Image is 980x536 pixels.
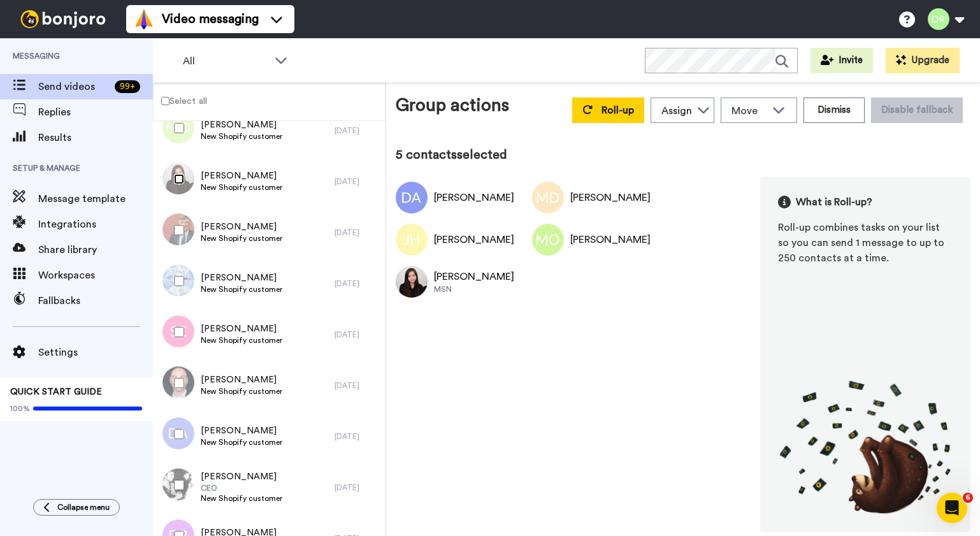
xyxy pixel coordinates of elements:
[803,98,865,123] button: Dismiss
[201,284,282,294] span: New Shopify customer
[201,493,282,503] span: New Shopify customer
[602,105,634,115] span: Roll-up
[335,228,379,238] div: [DATE]
[434,190,514,205] div: [PERSON_NAME]
[661,103,692,119] div: Assign
[731,103,766,119] span: Move
[335,330,379,340] div: [DATE]
[38,268,153,283] span: Workspaces
[886,48,960,73] button: Upgrade
[38,105,153,120] span: Replies
[201,386,282,396] span: New Shopify customer
[396,266,428,298] img: Image of Sinhui Lee
[811,48,873,73] button: Invite
[201,233,282,243] span: New Shopify customer
[396,92,509,123] div: Group actions
[201,182,282,192] span: New Shopify customer
[434,232,514,247] div: [PERSON_NAME]
[15,10,111,28] img: bj-logo-header-white.svg
[201,483,282,493] span: CEO
[154,93,207,108] label: Select all
[183,54,268,69] span: All
[38,79,110,94] span: Send videos
[335,279,379,289] div: [DATE]
[434,269,514,284] div: [PERSON_NAME]
[796,194,872,210] span: What is Roll-up?
[201,470,282,483] span: [PERSON_NAME]
[38,130,153,145] span: Results
[201,424,282,437] span: [PERSON_NAME]
[570,190,651,205] div: [PERSON_NAME]
[396,146,970,164] div: 5 contacts selected
[335,126,379,136] div: [DATE]
[115,80,140,93] div: 99 +
[201,131,282,141] span: New Shopify customer
[871,98,963,123] button: Disable fallback
[335,177,379,187] div: [DATE]
[201,373,282,386] span: [PERSON_NAME]
[38,293,153,308] span: Fallbacks
[38,191,153,206] span: Message template
[434,284,514,294] div: MSN
[162,10,259,28] span: Video messaging
[38,242,153,257] span: Share library
[335,431,379,442] div: [DATE]
[532,182,564,214] img: Image of Mary Doherty
[532,224,564,256] img: Image of Max Openshaw
[201,119,282,131] span: [PERSON_NAME]
[57,502,110,512] span: Collapse menu
[570,232,651,247] div: [PERSON_NAME]
[201,170,282,182] span: [PERSON_NAME]
[396,182,428,214] img: Image of Dennis Alcantara
[201,335,282,345] span: New Shopify customer
[38,217,153,232] span: Integrations
[963,493,973,503] span: 6
[134,9,154,29] img: vm-color.svg
[937,493,967,523] iframe: Intercom live chat
[201,437,282,447] span: New Shopify customer
[572,98,644,123] button: Roll-up
[396,224,428,256] img: Image of James Hill
[33,499,120,516] button: Collapse menu
[201,272,282,284] span: [PERSON_NAME]
[10,388,102,396] span: QUICK START GUIDE
[161,97,169,105] input: Select all
[201,322,282,335] span: [PERSON_NAME]
[201,221,282,233] span: [PERSON_NAME]
[778,380,953,514] img: joro-roll.png
[778,220,953,266] div: Roll-up combines tasks on your list so you can send 1 message to up to 250 contacts at a time.
[10,403,30,414] span: 100%
[38,345,153,360] span: Settings
[335,380,379,391] div: [DATE]
[335,482,379,493] div: [DATE]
